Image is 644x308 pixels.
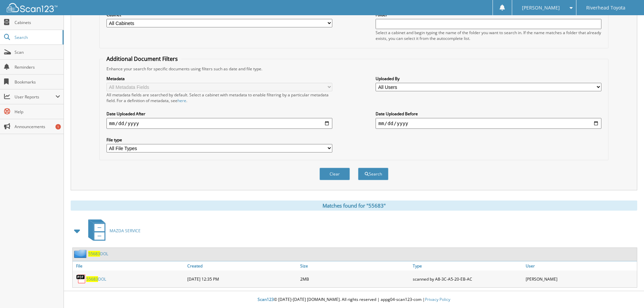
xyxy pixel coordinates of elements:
div: 2MB [299,272,411,286]
span: Cabinets [15,20,60,25]
a: Type [411,261,524,270]
span: MAZDA SERVICE [110,228,141,234]
div: Enhance your search for specific documents using filters such as date and file type. [103,66,605,72]
span: Riverhead Toyota [586,6,625,10]
span: Bookmarks [15,79,60,85]
div: Select a cabinet and begin typing the name of the folder you want to search in. If the name match... [376,30,601,41]
label: File type [106,137,332,143]
iframe: Chat Widget [610,276,644,308]
a: File [73,261,186,270]
label: Date Uploaded After [106,111,332,117]
label: Uploaded By [376,76,601,81]
a: MAZDA SERVICE [84,217,141,244]
a: here [177,98,186,103]
a: Created [186,261,299,270]
legend: Additional Document Filters [103,55,181,63]
div: All metadata fields are searched by default. Select a cabinet with metadata to enable filtering b... [106,92,332,103]
a: 55683DOL [88,251,108,257]
span: Announcements [15,124,60,129]
span: [PERSON_NAME] [522,6,560,10]
span: User Reports [15,94,55,100]
button: Clear [319,168,350,180]
a: Privacy Policy [425,297,450,302]
span: 55683 [88,251,100,257]
img: folder2.png [74,250,88,258]
span: Scan123 [258,297,274,302]
span: Help [15,109,60,115]
img: PDF.png [76,274,86,284]
label: Metadata [106,76,332,81]
img: scan123-logo-white.svg [7,3,57,12]
div: © [DATE]-[DATE] [DOMAIN_NAME]. All rights reserved | appg04-scan123-com | [64,291,644,308]
button: Search [358,168,388,180]
span: Search [15,34,59,40]
a: Size [299,261,411,270]
label: Date Uploaded Before [376,111,601,117]
span: Reminders [15,64,60,70]
div: [DATE] 12:35 PM [186,272,299,286]
div: Matches found for "55683" [71,200,637,211]
input: start [106,118,332,129]
span: 55683 [86,276,98,282]
div: 1 [55,124,61,129]
div: [PERSON_NAME] [524,272,637,286]
div: scanned by A8-3C-A5-20-EB-AC [411,272,524,286]
a: User [524,261,637,270]
span: Scan [15,49,60,55]
a: 55683DOL [86,276,106,282]
input: end [376,118,601,129]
